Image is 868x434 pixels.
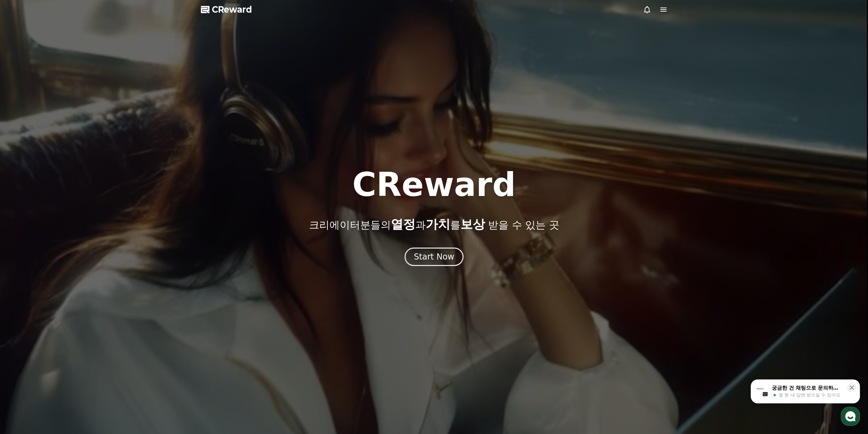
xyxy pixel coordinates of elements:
[2,216,45,234] a: 홈
[62,227,71,233] span: 대화
[404,254,464,261] a: Start Now
[88,216,131,234] a: 설정
[201,4,252,15] a: CReward
[21,227,26,232] span: 홈
[460,217,485,231] span: 보상
[309,218,559,231] p: 크리에이터분들의 과 를 받을 수 있는 곳
[391,217,415,231] span: 열정
[352,168,516,201] h1: CReward
[45,216,88,234] a: 대화
[425,217,450,231] span: 가치
[414,251,454,262] div: Start Now
[404,248,464,266] button: Start Now
[212,4,252,15] span: CReward
[105,227,114,232] span: 설정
